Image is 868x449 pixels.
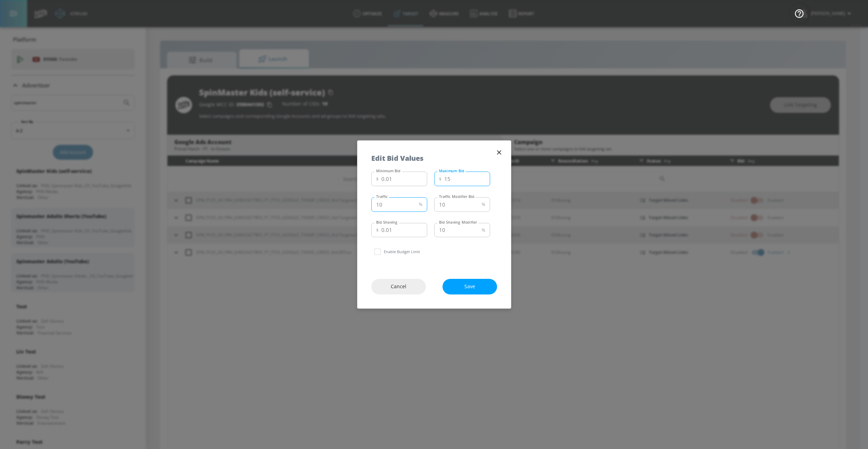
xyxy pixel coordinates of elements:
label: Traffic Modifier Bid [439,194,474,199]
label: Minimum Bid [376,168,400,173]
button: Open Resource Center [790,3,809,23]
span: Save [456,282,483,291]
h5: Edit Bid Values [371,155,423,162]
button: Save [443,279,497,294]
label: Maximum Bid [439,168,464,173]
label: Bid Shaving [376,220,397,225]
p: Enable Budget Limit [384,248,420,255]
p: % [482,226,485,234]
p: % [419,201,422,208]
p: $ [376,226,379,234]
p: % [482,201,485,208]
p: $ [439,175,441,183]
p: $ [376,175,379,183]
button: Cancel [371,279,426,294]
label: Traffic [376,194,388,199]
span: Cancel [385,282,412,291]
label: Bid Shaving Modifier [439,220,477,225]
